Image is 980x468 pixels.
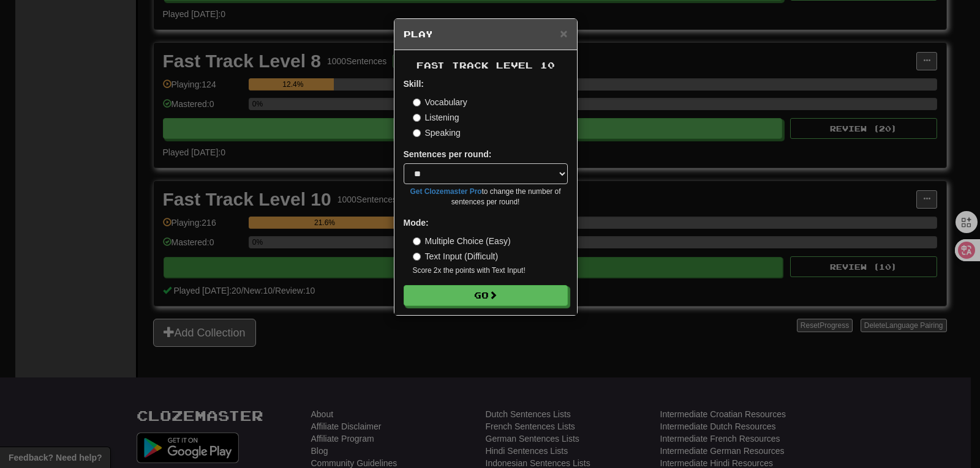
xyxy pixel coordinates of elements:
[413,250,499,262] label: Text Input (Difficult)
[413,266,568,276] small: Score 2x the points with Text Input !
[410,187,482,196] a: Get Clozemaster Pro
[413,235,511,247] label: Multiple Choice (Easy)
[404,187,568,207] small: to change the number of sentences per round!
[413,253,421,261] input: Text Input (Difficult)
[413,127,461,139] label: Speaking
[413,111,459,124] label: Listening
[413,237,421,245] input: Multiple Choice (Easy)
[404,218,429,228] strong: Mode:
[413,114,421,122] input: Listening
[560,27,567,40] button: Close
[404,285,568,306] button: Go
[404,28,568,40] h5: Play
[417,60,555,70] span: Fast Track Level 10
[413,98,421,106] input: Vocabulary
[413,96,467,108] label: Vocabulary
[404,79,424,89] strong: Skill:
[413,129,421,137] input: Speaking
[560,26,567,40] span: ×
[404,148,492,160] label: Sentences per round:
